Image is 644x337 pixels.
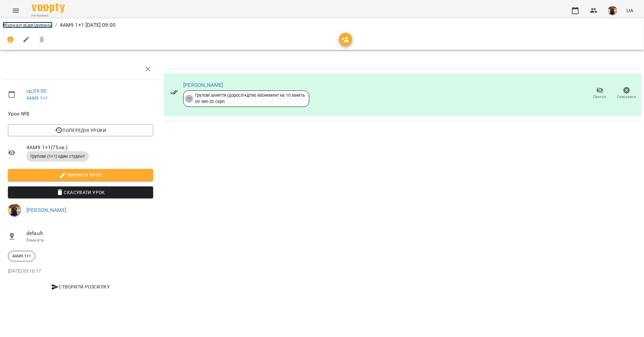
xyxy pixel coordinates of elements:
span: 4АМ9 1+1 [8,253,35,259]
span: default [26,229,153,237]
a: Журнал відвідувань [3,22,52,28]
img: d9e4fe055f4d09e87b22b86a2758fb91.jpg [608,6,617,15]
a: ср , 09:00 [26,88,47,94]
button: Скасувати Урок [8,186,153,198]
button: Попередні уроки [8,124,153,136]
span: Створити розсилку [11,283,151,291]
div: 10 [185,95,193,103]
span: Прогул [593,94,607,100]
span: Скасувати Урок [13,188,148,196]
nav: breadcrumb [3,21,641,29]
img: d9e4fe055f4d09e87b22b86a2758fb91.jpg [8,204,21,217]
button: Прогул [587,84,613,103]
span: Групове (1+1) один студент [26,153,89,159]
button: Створити розсилку [8,281,153,293]
p: Кімната [26,237,153,244]
span: For Business [32,14,65,18]
p: 4АМ9 1+1 [DATE] 09:00 [60,21,116,29]
span: Скасувати [617,94,636,100]
a: 4АМ9 1+1 [26,95,48,101]
span: 4АМ9 1+1 ( 75 хв. ) [26,144,153,152]
span: Попередні уроки [13,126,148,134]
span: Урок №8 [8,110,153,118]
span: UA [627,7,633,14]
a: [PERSON_NAME] [183,82,223,88]
div: 4АМ9 1+1 [8,251,35,261]
img: Voopty Logo [32,3,65,13]
div: Групові заняття (дорослі+діти) Абонемент на 10 занять 09 лип - 20 серп [195,92,305,105]
button: Скасувати [613,84,640,103]
li: / [55,21,57,29]
span: Змінити урок [13,171,148,179]
a: [PERSON_NAME] [26,207,66,213]
button: Menu [8,3,24,18]
button: Змінити урок [8,169,153,181]
p: [DATE] 03:10:17 [8,268,153,275]
button: UA [624,4,636,17]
